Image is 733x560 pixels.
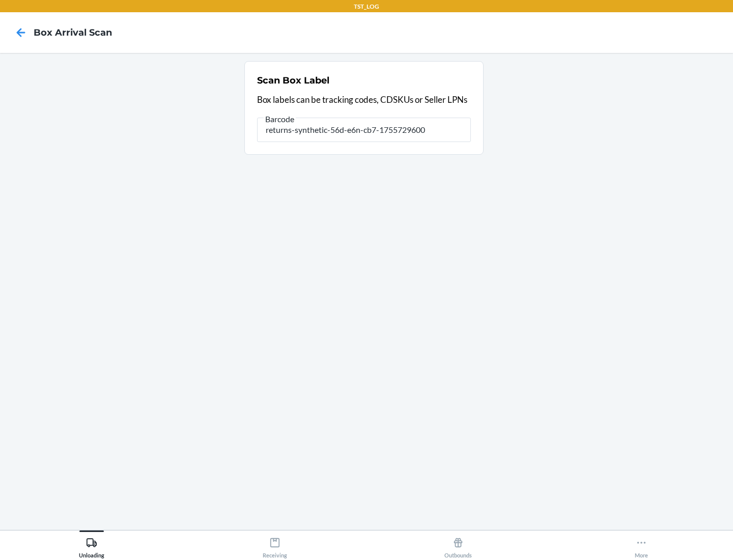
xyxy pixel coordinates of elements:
p: Box labels can be tracking codes, CDSKUs or Seller LPNs [257,93,471,106]
h4: Box Arrival Scan [34,26,112,39]
input: Barcode [257,118,471,142]
div: Outbounds [444,533,472,558]
p: TST_LOG [354,2,379,11]
button: More [550,530,733,558]
button: Outbounds [366,530,550,558]
div: Unloading [79,533,104,558]
div: More [635,533,648,558]
span: Barcode [264,114,296,124]
button: Receiving [183,530,366,558]
h2: Scan Box Label [257,74,329,87]
div: Receiving [263,533,287,558]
